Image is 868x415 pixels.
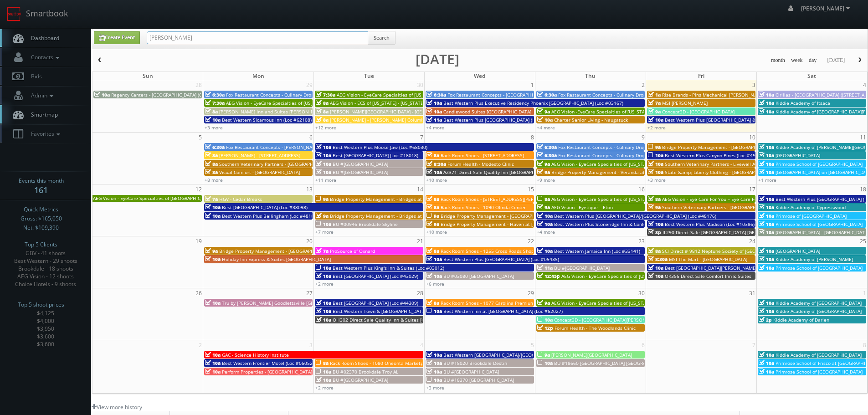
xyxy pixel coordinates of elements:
span: 10a [205,369,221,375]
span: 10a [426,169,442,175]
span: 9 [641,133,646,142]
span: Kiddie Academy of [GEOGRAPHIC_DATA] [776,308,862,314]
strong: 161 [34,184,48,195]
button: week [788,55,806,66]
span: Visual Comfort - [GEOGRAPHIC_DATA] [219,169,300,175]
span: Quick Metrics [24,205,58,214]
span: 7:30a [316,92,335,98]
span: 10a [648,169,663,175]
span: 30 [416,80,424,90]
span: Best Western Inn at [GEOGRAPHIC_DATA] (Loc #62027) [443,308,563,314]
span: 10a [426,377,442,383]
span: Bridge Property Management - [GEOGRAPHIC_DATA] at [GEOGRAPHIC_DATA] [219,248,385,254]
span: 10a [648,265,663,271]
span: Southern Veterinary Partners - [GEOGRAPHIC_DATA] [662,204,775,210]
span: 12p [537,325,553,331]
span: Charter Senior Living - Naugatuck [554,117,628,123]
span: 8:30a [648,256,668,262]
a: +10 more [426,177,447,183]
span: [PERSON_NAME][GEOGRAPHIC_DATA] [551,352,632,358]
span: Smartmap [26,111,58,118]
a: +3 more [426,384,444,391]
span: 8a [316,108,329,115]
span: Best [GEOGRAPHIC_DATA] (Loc #18018) [333,152,418,159]
span: Bridge Property Management - Veranda at [GEOGRAPHIC_DATA] [551,169,691,175]
span: 9a [537,352,550,358]
span: Bridge Property Management - Bridges at [GEOGRAPHIC_DATA] [330,196,468,202]
span: Sun [143,72,153,80]
span: 10a [205,213,221,219]
span: 9a [426,221,439,227]
span: AEG Vision - EyeCare Specialties of [GEOGRAPHIC_DATA] – [PERSON_NAME] Eyecare Associates ([PERSON... [93,195,339,201]
span: Rack Room Shoes - 1255 Cross Roads Shopping Center [441,248,560,254]
button: Search [368,31,395,45]
span: Rack Room Shoes - 1080 Oneonta Marketplace [330,360,432,366]
span: 7:30a [205,100,225,106]
span: 10 [748,133,756,142]
span: 10a [205,360,221,366]
span: 10a [759,300,774,306]
span: 8a [648,248,661,254]
span: BU #00946 Brookdale Skyline [333,221,398,227]
span: Best [GEOGRAPHIC_DATA] (Loc #43029) [333,273,418,279]
input: Search for Events [147,31,368,44]
span: 12:45p [537,273,560,279]
span: 10a [94,92,110,98]
a: +8 more [205,177,223,183]
span: BU #18020 Brookdale Destin [443,360,507,366]
span: [PERSON_NAME] - [PERSON_NAME] Columbus Circle [330,117,442,123]
span: Bridge Property Management - Bridges at [GEOGRAPHIC_DATA] [330,213,468,219]
span: Concept3D - [GEOGRAPHIC_DATA][PERSON_NAME] [554,317,663,323]
span: 10a [648,117,663,123]
span: 8a [426,204,439,210]
span: Tue [364,72,374,80]
span: Best Western Plus Madison (Loc #10386) [665,221,755,227]
span: 10a [759,169,774,175]
span: 10a [759,352,774,358]
span: Best Western Plus Canyon Pines (Loc #45083) [665,152,765,159]
span: 4 [862,80,867,90]
span: Best Western Plus King's Inn & Suites (Loc #03012) [333,265,444,271]
span: 18 [859,184,867,194]
a: +9 more [537,177,555,183]
span: 10a [426,360,442,366]
a: +10 more [426,229,447,235]
span: MSI [PERSON_NAME] [662,100,708,106]
span: Fox Restaurant Concepts - Culinary Dropout - Tempe [558,152,673,159]
span: Kiddie Academy of Cypresswood [776,204,846,210]
span: 7a [205,196,218,202]
span: 10a [205,352,221,358]
span: 10a [759,360,774,366]
span: 7a [316,248,329,254]
span: Forum Health - The Woodlands Clinic [555,325,636,331]
span: Best Western Plus Stoneridge Inn & Conference Centre (Loc #66085) [554,221,704,227]
span: 10a [426,100,442,106]
span: 10a [759,229,774,236]
span: Best Western Plus [GEOGRAPHIC_DATA] &amp; Suites (Loc #44475) [665,117,811,123]
span: 8a [537,196,550,202]
span: 10a [759,308,774,314]
span: Fox Restaurant Concepts - Culinary Dropout - [GEOGRAPHIC_DATA] [226,92,370,98]
span: 8a [205,152,218,159]
span: 6 [308,133,313,142]
span: 10a [426,108,442,115]
span: Kiddie Academy of Darien [773,317,829,323]
span: 11a [537,265,553,271]
a: +4 more [426,124,444,131]
span: 12 [195,184,203,194]
span: AEG Vision - EyeCare Specialties of [US_STATE] – [PERSON_NAME] Ridge Eye Care [551,300,728,306]
span: BU #[GEOGRAPHIC_DATA] [333,161,388,167]
span: 9a [648,144,661,150]
span: 8a [426,196,439,202]
a: +7 more [315,229,334,235]
span: OH302 Direct Sale Quality Inn & Suites [GEOGRAPHIC_DATA] - [GEOGRAPHIC_DATA] [333,317,514,323]
span: 7 [419,133,424,142]
span: Kiddie Academy of [PERSON_NAME] [776,256,853,262]
span: 6:30a [205,92,225,98]
span: 15 [527,184,535,194]
span: 9a [537,108,550,115]
span: 10a [316,265,331,271]
span: Best Western Plus Executive Residency Phoenix [GEOGRAPHIC_DATA] (Loc #03167) [443,100,623,106]
span: Regency Centers - [GEOGRAPHIC_DATA] (63020) [111,92,214,98]
span: 10a [759,144,774,150]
